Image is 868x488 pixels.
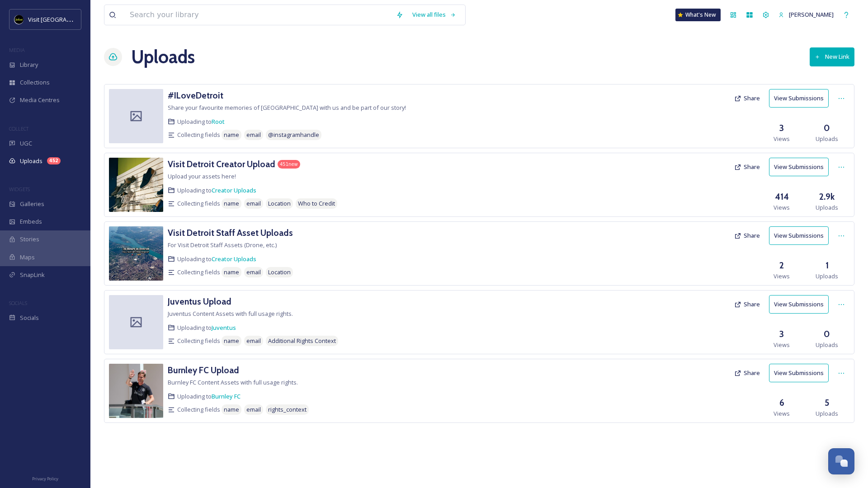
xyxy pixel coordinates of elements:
[816,203,838,212] span: Uploads
[212,117,225,126] span: Root
[177,255,256,263] span: Uploading to
[20,139,32,148] span: UGC
[177,324,236,332] span: Uploading to
[278,160,300,169] div: 451 new
[268,268,291,277] span: Location
[47,157,61,164] div: 452
[810,47,854,66] button: New Link
[212,392,241,400] a: Burnley FC
[224,268,239,277] span: name
[769,364,829,382] button: View Submissions
[168,158,275,171] a: Visit Detroit Creator Upload
[168,364,239,377] a: Burnley FC Upload
[224,131,239,139] span: name
[779,328,784,341] h3: 3
[816,272,838,281] span: Uploads
[246,337,261,345] span: email
[769,226,829,245] button: View Submissions
[779,259,784,272] h3: 2
[177,268,220,277] span: Collecting fields
[168,378,298,386] span: Burnley FC Content Assets with full usage rights.
[168,159,275,169] h3: Visit Detroit Creator Upload
[730,89,764,107] button: Share
[224,199,239,208] span: name
[816,409,838,418] span: Uploads
[168,310,293,318] span: Juventus Content Assets with full usage rights.
[20,271,45,279] span: SnapLink
[246,405,261,414] span: email
[824,328,830,341] h3: 0
[825,396,829,409] h3: 5
[168,226,293,239] a: Visit Detroit Staff Asset Uploads
[177,337,220,345] span: Collecting fields
[20,200,44,208] span: Galleries
[20,314,39,322] span: Socials
[774,135,790,143] span: Views
[168,365,239,375] h3: Burnley FC Upload
[268,199,291,208] span: Location
[9,186,30,192] span: WIDGETS
[224,405,239,414] span: name
[675,9,721,21] a: What's New
[20,61,38,69] span: Library
[168,295,231,308] a: Juventus Upload
[212,255,256,263] a: Creator Uploads
[769,295,829,314] button: View Submissions
[775,190,789,203] h3: 414
[20,96,60,104] span: Media Centres
[824,122,830,135] h3: 0
[177,199,220,208] span: Collecting fields
[769,89,833,108] a: View Submissions
[177,117,225,126] span: Uploading to
[819,190,835,203] h3: 2.9k
[774,6,838,23] a: [PERSON_NAME]
[774,272,790,281] span: Views
[168,241,277,249] span: For Visit Detroit Staff Assets (Drone, etc.)
[268,131,319,139] span: @instagramhandle
[779,396,784,409] h3: 6
[168,172,236,180] span: Upload your assets here!
[20,217,42,226] span: Embeds
[246,131,261,139] span: email
[109,364,163,418] img: 6bb81066-5e41-4ffe-bbfa-0a4e5217d6ed.jpg
[168,227,293,238] h3: Visit Detroit Staff Asset Uploads
[730,158,764,176] button: Share
[769,158,833,176] a: View Submissions
[224,337,239,345] span: name
[168,89,223,102] a: #ILoveDetroit
[177,405,220,414] span: Collecting fields
[769,226,833,245] a: View Submissions
[20,253,35,262] span: Maps
[212,324,236,332] a: Juventus
[32,473,58,483] a: Privacy Policy
[32,476,58,482] span: Privacy Policy
[14,15,24,24] img: VISIT%20DETROIT%20LOGO%20-%20BLACK%20BACKGROUND.png
[168,90,223,101] h3: #ILoveDetroit
[246,199,261,208] span: email
[789,10,834,19] span: [PERSON_NAME]
[268,405,307,414] span: rights_context
[774,409,790,418] span: Views
[109,158,163,212] img: c310aafc-0246-49b3-b4a1-1d7c1a25811b.jpg
[177,186,256,195] span: Uploading to
[828,448,854,474] button: Open Chat
[212,186,256,194] a: Creator Uploads
[168,103,406,112] span: Share your favourite memories of [GEOGRAPHIC_DATA] with us and be part of our story!
[177,392,241,401] span: Uploading to
[20,78,50,87] span: Collections
[131,43,195,70] a: Uploads
[816,135,838,143] span: Uploads
[408,6,461,23] div: View all files
[774,341,790,349] span: Views
[769,89,829,108] button: View Submissions
[9,47,25,53] span: MEDIA
[769,295,833,314] a: View Submissions
[20,235,39,244] span: Stories
[730,227,764,244] button: Share
[268,337,336,345] span: Additional Rights Context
